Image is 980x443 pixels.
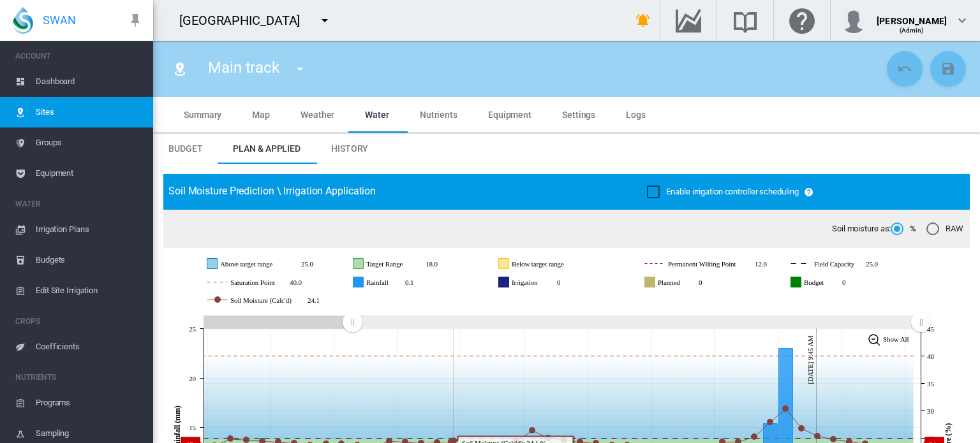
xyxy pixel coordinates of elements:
[301,110,334,120] span: Weather
[488,110,531,120] span: Equipment
[207,277,322,289] g: Saturation Point
[900,27,924,34] span: (Admin)
[207,258,323,270] g: Above target range
[730,13,761,28] md-icon: Search the knowledge base
[228,436,233,441] circle: Soil Moisture (Calc'd) Sun 31 Aug, 2025 24.9
[926,223,963,235] md-radio-button: RAW
[15,367,143,388] span: NUTRIENTS
[927,352,934,359] tspan: 40
[36,127,143,158] span: Groups
[799,426,804,431] circle: Soil Moisture (Calc'd) Mon 06 Oct, 2025 26.8
[168,143,202,154] span: Budget
[562,110,595,120] span: Settings
[352,316,921,328] rect: Zoom chart using cursor arrows
[514,438,519,443] circle: Soil Moisture (Calc'd) Thu 18 Sep, 2025 24.6
[189,324,196,332] tspan: 25
[167,56,193,82] button: Click to go to list of Sites
[184,110,221,120] span: Summary
[645,258,787,270] g: Permanent Wilting Point
[233,143,301,154] span: Plan & Applied
[841,8,866,33] img: profile.jpg
[353,258,448,270] g: Target Range
[927,324,934,332] tspan: 45
[172,61,188,76] md-icon: icon-map-marker-radius
[831,437,836,442] circle: Soil Moisture (Calc'd) Wed 08 Oct, 2025 24.8
[499,277,579,289] g: Irrigation
[877,10,947,22] div: [PERSON_NAME]
[530,428,535,433] circle: Soil Moisture (Calc'd) Fri 19 Sep, 2025 26.4
[15,46,143,66] span: ACCOUNT
[787,13,817,28] md-icon: Click here for help
[927,434,934,442] tspan: 25
[208,59,279,76] span: Main track
[930,51,966,87] button: Save Changes
[647,186,798,198] md-checkbox: Enable irrigation controller scheduling
[806,335,814,384] tspan: [DATE] 9:45 AM
[292,61,308,76] md-icon: icon-menu-down
[768,419,773,425] circle: Soil Moisture (Calc'd) Sat 04 Oct, 2025 28
[36,331,143,362] span: Coefficients
[897,61,912,76] md-icon: icon-undo
[630,8,656,33] button: icon-bell-ring
[36,158,143,189] span: Equipment
[207,294,339,307] g: Soil Moisture (Calc'd)
[783,406,788,411] circle: Soil Moisture (Calc'd) Sun 05 Oct, 2025 30.4
[36,275,143,306] span: Edit Site Irrigation
[927,379,934,387] tspan: 35
[179,11,311,29] div: [GEOGRAPHIC_DATA]
[420,110,457,120] span: Nutrients
[36,97,143,127] span: Sites
[365,110,389,120] span: Water
[15,311,143,331] span: CROPS
[13,7,33,34] img: SWAN-Landscape-Logo-Colour-drop.png
[15,194,143,214] span: WATER
[891,223,916,235] md-radio-button: %
[635,13,651,28] md-icon: icon-bell-ring
[36,245,143,275] span: Budgets
[36,214,143,245] span: Irrigation Plans
[561,437,567,442] circle: Soil Moisture (Calc'd) Sun 21 Sep, 2025 24.7
[666,187,798,196] span: Enable irrigation controller scheduling
[128,13,143,28] md-icon: icon-pin
[645,277,720,289] g: Planned
[499,258,613,270] g: Below target range
[287,56,313,82] button: icon-menu-down
[36,388,143,418] span: Programs
[546,435,551,440] circle: Soil Moisture (Calc'd) Sat 20 Sep, 2025 25.1
[168,185,376,197] span: Soil Moisture Prediction \ Irrigation Application
[341,311,364,333] g: Zoom chart using cursor arrows
[673,13,704,28] md-icon: Go to the Data Hub
[353,277,427,289] g: Rainfall
[791,258,898,270] g: Field Capacity
[626,110,646,120] span: Logs
[36,66,143,97] span: Dashboard
[887,51,923,87] button: Cancel Changes
[312,8,338,33] button: icon-menu-down
[815,433,820,439] circle: Soil Moisture (Calc'd) Tue 07 Oct, 2025 25.4
[954,13,970,28] md-icon: icon-chevron-down
[252,110,270,120] span: Map
[317,13,332,28] md-icon: icon-menu-down
[189,423,196,431] tspan: 15
[883,335,909,343] tspan: Show All
[927,407,934,414] tspan: 30
[832,223,891,235] span: Soil moisture as:
[189,374,196,382] tspan: 20
[910,311,932,333] g: Zoom chart using cursor arrows
[43,12,76,28] span: SWAN
[752,434,757,439] circle: Soil Moisture (Calc'd) Fri 03 Oct, 2025 25.3
[244,437,249,442] circle: Soil Moisture (Calc'd) Mon 01 Sep, 2025 24.7
[940,61,956,76] md-icon: icon-content-save
[791,277,865,289] g: Budget
[331,143,368,154] span: History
